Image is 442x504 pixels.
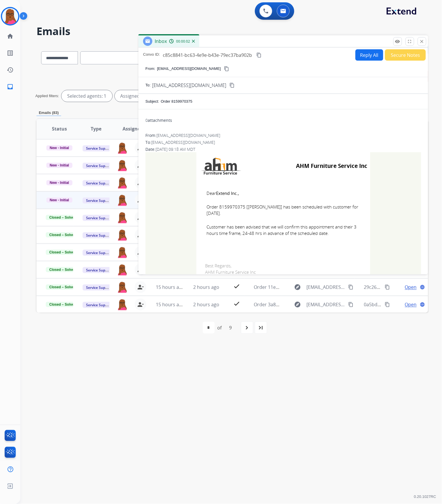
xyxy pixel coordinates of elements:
mat-icon: last_page [257,324,264,331]
td: Best Regards, AHM Furniture Service Inc [196,254,370,295]
span: Type [91,125,101,132]
img: agent-avatar [117,142,128,154]
mat-icon: remove_red_eye [395,39,400,44]
mat-icon: language [420,284,425,290]
div: Selected agents: 1 [61,90,112,102]
mat-icon: list_alt [7,50,14,57]
mat-icon: person_remove [137,284,144,291]
span: New - Initial [46,145,73,151]
mat-icon: language [420,302,425,307]
mat-icon: person_remove [137,162,144,169]
img: agent-avatar [117,194,128,206]
span: Inbox [155,38,167,44]
div: Date: [145,146,421,152]
mat-icon: explore [294,301,301,308]
span: Closed – Solved [46,215,80,220]
span: Service Support [83,145,116,151]
div: Assigned to me [115,90,160,102]
span: [DATE] 09:18 AM MDT [156,146,195,152]
p: To: [145,82,150,88]
span: [EMAIL_ADDRESS][DOMAIN_NAME] [156,133,220,138]
div: 9 [225,322,237,333]
span: 15 hours ago [156,301,185,308]
span: Service Support [83,163,116,169]
mat-icon: content_copy [385,302,390,307]
span: Service Support [83,215,116,221]
span: New - Initial [46,163,73,168]
span: Order 11e89379-1688-459e-8670-6c51348fe31b [254,284,356,290]
mat-icon: person_remove [137,301,144,308]
mat-icon: inbox [7,83,14,90]
div: From: [145,133,421,138]
mat-icon: close [419,39,425,44]
mat-icon: person_remove [137,144,144,151]
mat-icon: content_copy [256,52,262,58]
mat-icon: content_copy [385,284,390,290]
b: Extend Inc., [216,190,239,196]
img: agent-avatar [117,299,128,310]
p: Convo ID: [143,52,160,59]
mat-icon: explore [294,284,301,291]
span: [EMAIL_ADDRESS][DOMAIN_NAME] [307,284,345,291]
span: 00:00:02 [176,39,190,44]
span: Status [52,125,67,132]
span: Service Support [83,250,116,256]
td: AHM Furniture Service Inc [263,155,367,177]
div: To: [145,139,421,145]
span: Closed – Solved [46,302,80,307]
span: Open [405,284,417,291]
span: 2 hours ago [193,301,219,308]
div: attachments [145,117,172,123]
img: agent-avatar [117,281,128,293]
button: Secure Notes [385,49,426,61]
mat-icon: person_remove [137,179,144,186]
span: Assignee [123,125,143,132]
mat-icon: person_remove [137,266,144,273]
span: Service Support [83,284,116,291]
mat-icon: person_remove [137,249,144,256]
span: Service Support [83,267,116,273]
span: Service Support [83,180,116,186]
mat-icon: history [7,66,14,73]
mat-icon: home [7,33,14,40]
mat-icon: navigate_next [244,324,251,331]
img: agent-avatar [117,177,128,188]
mat-icon: fullscreen [407,39,412,44]
span: [EMAIL_ADDRESS][DOMAIN_NAME] [152,82,226,89]
span: 15 hours ago [156,284,185,290]
span: Service Support [83,232,116,238]
mat-icon: content_copy [348,302,353,307]
p: 0.20.1027RC [414,494,436,501]
mat-icon: check [233,300,240,307]
mat-icon: person_remove [137,231,144,238]
span: New - Initial [46,180,73,185]
img: agent-avatar [117,212,128,223]
span: Customer has been advised that we will confirm this appointment and their 3 hours time frame, 24-... [207,224,360,237]
span: Closed – Solved [46,232,80,238]
mat-icon: person_remove [137,214,144,221]
p: From: [145,66,155,72]
span: Open [405,301,417,308]
div: of [218,324,222,331]
mat-icon: content_copy [224,66,229,71]
span: Order 8159970375 [[PERSON_NAME]] has been scheduled with customer for [DATE]. [207,204,360,217]
img: agent-avatar [117,229,128,241]
span: Order 3a83de6e-2405-4ae0-a202-fca50904faea [254,301,355,308]
img: agent-avatar [117,264,128,275]
button: Reply All [355,49,383,61]
p: Subject: [145,99,159,104]
span: Closed – Solved [46,250,80,255]
mat-icon: content_copy [348,284,353,290]
img: agent-avatar [117,159,128,171]
mat-icon: check [233,283,240,290]
span: [EMAIL_ADDRESS][DOMAIN_NAME] [151,139,215,145]
span: Closed – Solved [46,267,80,272]
mat-icon: person_remove [137,197,144,204]
span: [EMAIL_ADDRESS][DOMAIN_NAME] [307,301,345,308]
span: 0 [145,117,148,123]
p: Emails (83) [36,110,61,116]
img: agent-avatar [117,246,128,258]
span: c85c8841-bc63-4e9e-b43e-79ec37ba902b [163,52,252,58]
span: Service Support [83,302,116,308]
mat-icon: content_copy [229,83,235,88]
